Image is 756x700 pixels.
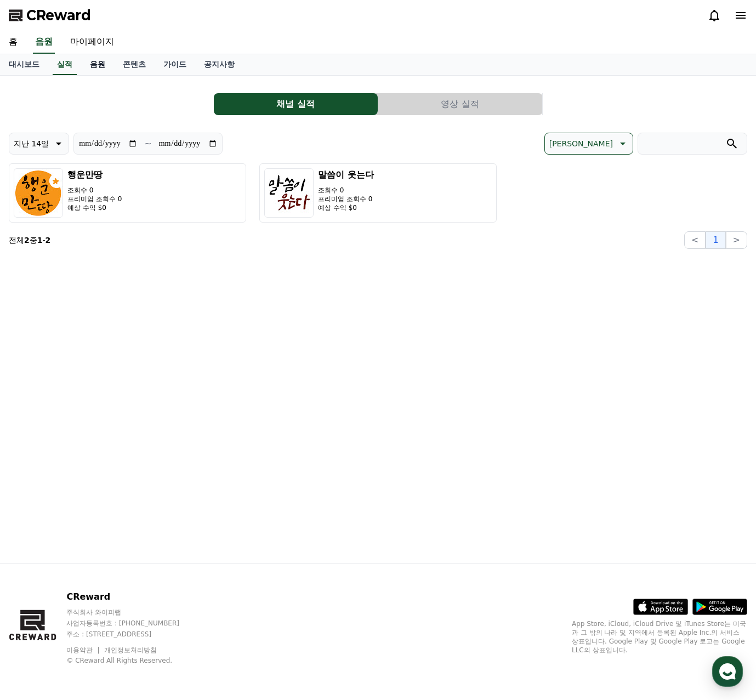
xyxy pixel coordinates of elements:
[67,203,122,212] p: 예상 수익 $0
[14,168,63,218] img: 행운만땅
[318,195,374,203] p: 프리미엄 조회수 0
[67,195,122,203] p: 프리미엄 조회수 0
[33,31,55,54] a: 음원
[81,54,114,75] a: 음원
[3,348,72,375] a: 홈
[9,7,91,24] a: CReward
[195,54,243,75] a: 공지사항
[141,348,211,375] a: 설정
[378,93,543,115] a: 영상 실적
[67,168,122,181] h3: 행운만땅
[66,590,200,604] p: CReward
[26,7,91,24] span: CReward
[66,630,200,639] p: 주소 : [STREET_ADDRESS]
[544,133,633,155] button: [PERSON_NAME]
[214,93,378,115] button: 채널 실적
[67,186,122,195] p: 조회수 0
[264,168,314,218] img: 말씀이 웃는다
[318,186,374,195] p: 조회수 0
[35,364,41,373] span: 홈
[100,365,113,373] span: 대화
[9,163,246,223] button: 행운만땅 조회수 0 프리미엄 조회수 0 예상 수익 $0
[66,646,101,654] a: 이용약관
[378,93,542,115] button: 영상 실적
[144,137,151,150] p: ~
[259,163,497,223] button: 말씀이 웃는다 조회수 0 프리미엄 조회수 0 예상 수익 $0
[66,608,200,617] p: 주식회사 와이피랩
[66,619,200,628] p: 사업자등록번호 : [PHONE_NUMBER]
[24,236,30,244] strong: 2
[114,54,155,75] a: 콘텐츠
[706,231,725,249] button: 1
[9,133,69,155] button: 지난 14일
[726,231,747,249] button: >
[549,136,613,151] p: [PERSON_NAME]
[684,231,706,249] button: <
[155,54,195,75] a: 가이드
[53,54,77,75] a: 실적
[318,203,374,212] p: 예상 수익 $0
[37,236,43,244] strong: 1
[572,619,747,655] p: App Store, iCloud, iCloud Drive 및 iTunes Store는 미국과 그 밖의 나라 및 지역에서 등록된 Apple Inc.의 서비스 상표입니다. Goo...
[61,31,123,54] a: 마이페이지
[72,348,141,375] a: 대화
[66,656,200,665] p: © CReward All Rights Reserved.
[46,236,51,244] strong: 2
[318,168,374,181] h3: 말씀이 웃는다
[14,136,49,151] p: 지난 14일
[104,646,157,654] a: 개인정보처리방침
[9,235,50,246] p: 전체 중 -
[169,364,183,373] span: 설정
